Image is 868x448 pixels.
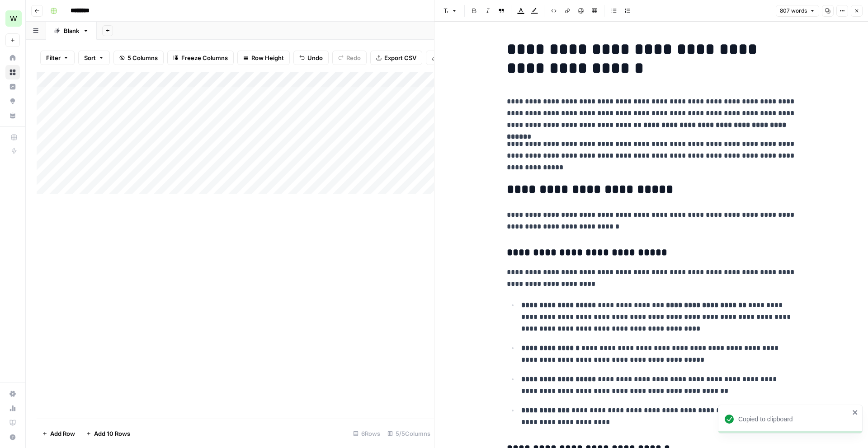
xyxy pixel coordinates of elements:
[46,22,97,40] a: Blank
[5,415,20,430] a: Learning Hub
[5,51,20,65] a: Home
[167,51,234,65] button: Freeze Columns
[64,26,79,35] div: Blank
[5,108,20,123] a: Your Data
[349,426,384,441] div: 6 Rows
[46,53,61,62] span: Filter
[80,426,136,441] button: Add 10 Rows
[384,53,416,62] span: Export CSV
[384,426,434,441] div: 5/5 Columns
[251,53,284,62] span: Row Height
[94,429,130,438] span: Add 10 Rows
[332,51,367,65] button: Redo
[37,426,80,441] button: Add Row
[780,7,807,15] span: 807 words
[307,53,323,62] span: Undo
[113,51,164,65] button: 5 Columns
[5,65,20,79] a: Browse
[5,430,20,444] button: Help + Support
[78,51,110,65] button: Sort
[50,429,75,438] span: Add Row
[5,79,20,94] a: Insights
[84,53,96,62] span: Sort
[5,94,20,108] a: Opportunities
[852,409,859,416] button: close
[40,51,75,65] button: Filter
[293,51,329,65] button: Undo
[181,53,228,62] span: Freeze Columns
[5,401,20,415] a: Usage
[127,53,158,62] span: 5 Columns
[5,7,20,30] button: Workspace: Workspace1
[370,51,422,65] button: Export CSV
[10,13,17,24] span: W
[346,53,361,62] span: Redo
[5,387,20,401] a: Settings
[776,5,819,17] button: 807 words
[237,51,290,65] button: Row Height
[738,415,849,424] div: Copied to clipboard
